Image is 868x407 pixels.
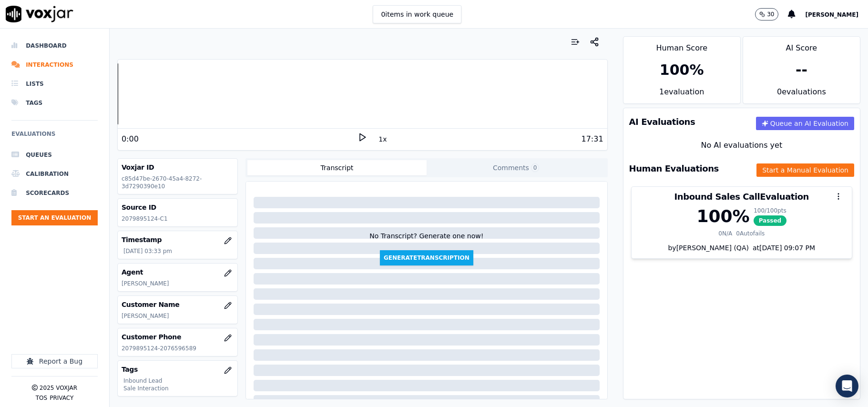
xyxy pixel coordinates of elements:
p: Sale Interaction [123,385,234,392]
div: 17:31 [581,133,603,145]
p: c85d47be-2670-45a4-8272-3d7290390e10 [122,175,234,190]
button: Start an Evaluation [11,210,98,225]
p: 30 [767,10,774,18]
a: Tags [11,93,98,112]
img: voxjar logo [6,6,73,22]
button: [PERSON_NAME] [805,9,868,20]
h3: Timestamp [122,235,234,244]
h6: Evaluations [11,128,98,145]
p: 2025 Voxjar [40,384,77,392]
h3: Customer Phone [122,332,234,342]
div: No AI evaluations yet [631,140,852,151]
p: 2079895124-C1 [122,215,234,223]
button: Transcript [247,160,427,175]
div: at [DATE] 09:07 PM [749,243,815,253]
div: Open Intercom Messenger [836,375,858,397]
h3: Source ID [122,203,234,212]
button: Comments [427,160,606,175]
p: [DATE] 03:33 pm [123,247,234,255]
h3: Tags [122,365,234,374]
div: 0 N/A [718,230,732,237]
p: Inbound Lead [123,377,234,385]
button: Report a Bug [11,354,98,368]
button: Start a Manual Evaluation [756,163,854,177]
div: 100 % [696,207,749,226]
button: 30 [755,8,778,20]
button: GenerateTranscription [380,250,473,265]
div: 1 evaluation [623,86,740,103]
div: by [PERSON_NAME] (QA) [632,243,852,258]
div: No Transcript? Generate one now! [369,231,483,250]
h3: Customer Name [122,300,234,309]
p: [PERSON_NAME] [122,312,234,320]
div: -- [796,61,807,79]
a: Scorecards [11,183,98,203]
a: Interactions [11,55,98,74]
h3: Human Evaluations [629,164,719,173]
button: TOS [36,394,47,402]
div: 100 / 100 pts [754,207,787,214]
div: 0 evaluation s [743,86,860,103]
h3: Voxjar ID [122,163,234,172]
a: Lists [11,74,98,93]
div: Human Score [623,37,740,54]
a: Queues [11,145,98,164]
span: Passed [754,215,787,226]
h3: Agent [122,267,234,277]
p: 2079895124-2076596589 [122,345,234,352]
p: [PERSON_NAME] [122,280,234,287]
button: 1x [377,132,388,146]
div: 100 % [660,61,704,79]
h3: AI Evaluations [629,118,695,126]
a: Calibration [11,164,98,183]
span: [PERSON_NAME] [805,11,858,18]
span: 0 [531,163,540,172]
a: Dashboard [11,36,98,55]
div: 0:00 [122,133,139,145]
button: Privacy [50,394,73,402]
div: AI Score [743,37,860,54]
div: 0 Autofails [736,230,765,237]
button: 0items in work queue [373,5,461,23]
button: 30 [755,8,788,20]
button: Queue an AI Evaluation [756,117,854,130]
